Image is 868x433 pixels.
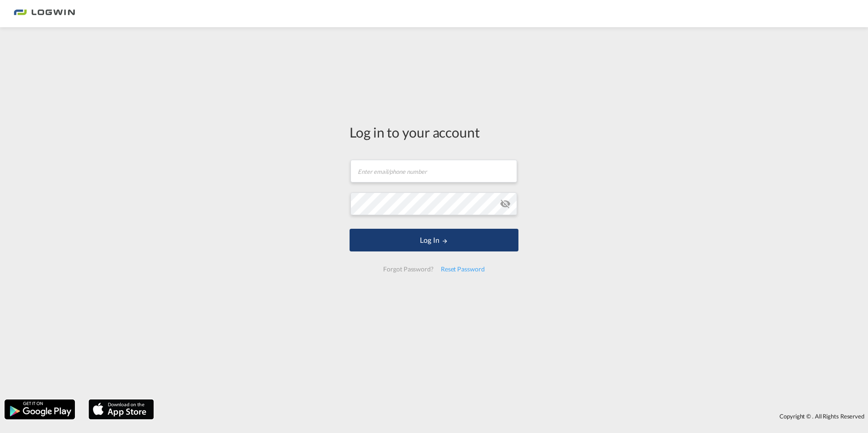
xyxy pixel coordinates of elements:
div: Reset Password [437,261,488,277]
input: Enter email/phone number [350,160,517,182]
md-icon: icon-eye-off [500,198,511,209]
div: Forgot Password? [380,261,437,277]
img: apple.png [88,399,155,420]
img: 2761ae10d95411efa20a1f5e0282d2d7.png [14,4,75,24]
img: google.png [4,399,76,420]
div: Log in to your account [350,123,518,142]
button: LOGIN [350,229,518,251]
div: Copyright © . All Rights Reserved [158,408,868,424]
